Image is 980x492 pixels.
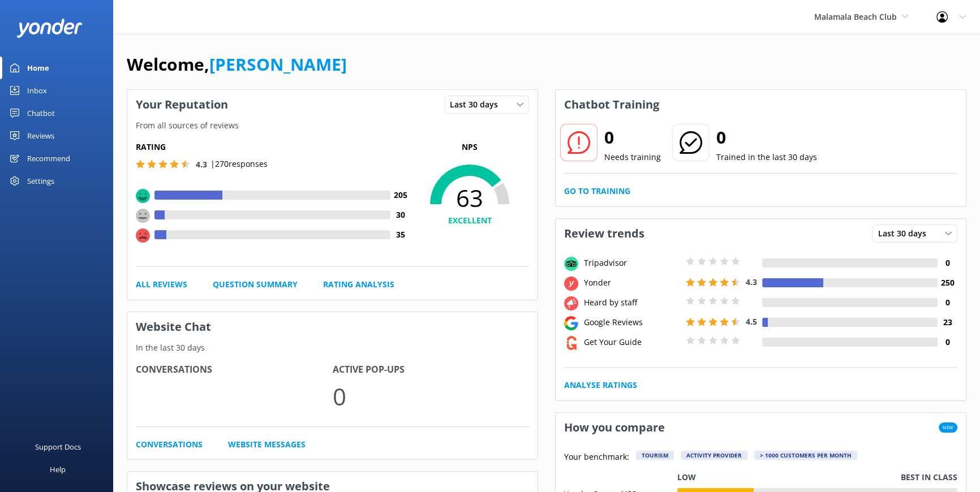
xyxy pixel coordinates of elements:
div: Recommend [27,147,70,170]
h4: EXCELLENT [410,214,529,227]
span: 63 [410,184,529,212]
h5: Rating [136,141,410,153]
div: Support Docs [35,435,81,458]
h1: Welcome, [127,51,347,78]
p: NPS [410,141,529,153]
h3: Your Reputation [127,90,237,119]
h2: 0 [604,124,661,151]
div: Help [50,458,66,481]
div: Yonder [581,277,683,289]
p: Best in class [901,471,957,484]
p: In the last 30 days [127,342,538,354]
div: > 1000 customers per month [754,451,857,460]
a: All Reviews [136,278,187,291]
a: Question Summary [213,278,298,291]
p: From all sources of reviews [127,119,538,132]
span: Last 30 days [450,98,505,111]
h4: 23 [938,316,957,329]
h4: 250 [938,277,957,289]
h4: 0 [938,296,957,309]
h4: 30 [390,209,410,221]
div: Tripadvisor [581,257,683,269]
h4: 0 [938,336,957,348]
div: Activity Provider [681,451,747,460]
a: Analyse Ratings [564,379,637,391]
p: Your benchmark: [564,451,629,464]
h2: 0 [716,124,817,151]
p: Needs training [604,151,661,163]
div: Google Reviews [581,316,683,329]
span: Last 30 days [878,227,933,240]
h3: How you compare [556,413,673,442]
a: Rating Analysis [323,278,394,291]
a: Website Messages [228,438,306,451]
span: 4.5 [746,316,757,327]
span: Malamala Beach Club [814,11,897,22]
div: Home [27,57,49,79]
span: 4.3 [746,277,757,287]
p: Low [677,471,696,484]
h3: Website Chat [127,312,538,342]
p: 0 [333,377,530,415]
a: Conversations [136,438,203,451]
div: Chatbot [27,102,55,124]
span: 4.3 [196,159,207,170]
h4: 0 [938,257,957,269]
div: Tourism [636,451,674,460]
div: Settings [27,170,54,192]
p: Trained in the last 30 days [716,151,817,163]
span: New [939,422,957,433]
h4: 35 [390,228,410,241]
h3: Review trends [556,219,653,248]
h4: Conversations [136,362,333,377]
div: Heard by staff [581,296,683,309]
div: Get Your Guide [581,336,683,348]
h4: Active Pop-ups [333,362,530,377]
h4: 205 [390,189,410,201]
h3: Chatbot Training [556,90,668,119]
div: Inbox [27,79,47,102]
div: Reviews [27,124,54,147]
a: Go to Training [564,185,630,197]
a: [PERSON_NAME] [209,53,347,76]
img: yonder-white-logo.png [17,19,82,37]
p: | 270 responses [210,158,268,170]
